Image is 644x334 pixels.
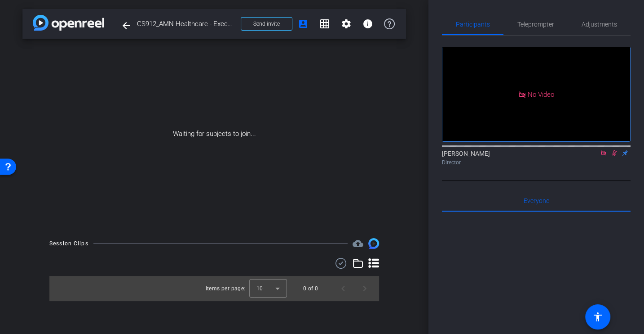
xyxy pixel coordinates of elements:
span: Adjustments [582,21,617,27]
img: Session clips [368,238,379,249]
span: Destinations for your clips [353,238,363,249]
div: Items per page: [206,284,246,293]
div: Waiting for subjects to join... [22,39,406,229]
mat-icon: account_box [298,18,309,29]
mat-icon: grid_on [319,18,330,29]
div: [PERSON_NAME] [442,149,631,167]
span: Send invite [253,20,280,27]
mat-icon: arrow_back [121,20,132,31]
button: Next page [354,278,375,299]
span: CS912_AMN Healthcare - Executive Search_Russell [PERSON_NAME] [137,15,235,33]
span: Teleprompter [517,21,554,27]
mat-icon: info [362,18,373,29]
img: app-logo [33,15,104,31]
button: Send invite [241,17,292,31]
div: Director [442,158,631,167]
div: Session Clips [49,239,88,248]
span: Everyone [524,198,549,204]
span: No Video [528,90,554,98]
button: Previous page [332,278,354,299]
mat-icon: settings [341,18,352,29]
mat-icon: accessibility [592,311,603,322]
div: 0 of 0 [303,284,318,293]
span: Participants [456,21,490,27]
mat-icon: cloud_upload [353,238,363,249]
